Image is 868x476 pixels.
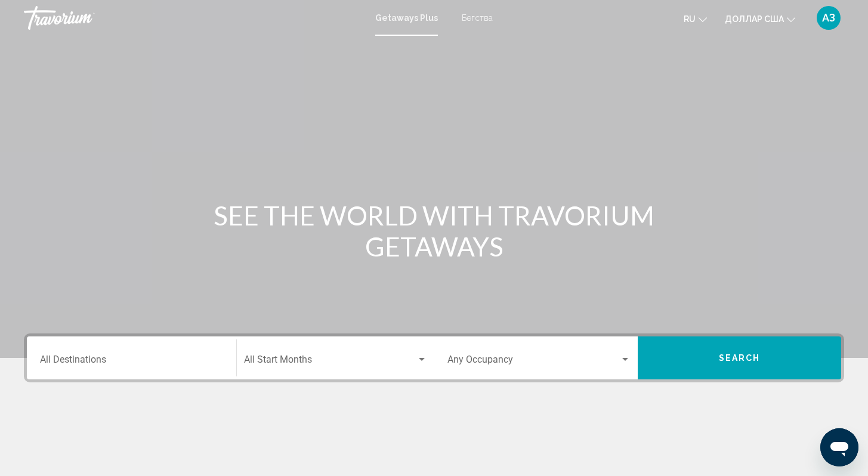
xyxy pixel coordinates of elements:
[820,428,858,466] iframe: Кнопка запуска окна обмена сообщениями
[638,336,841,379] button: Search
[27,336,841,379] div: Search widget
[684,14,696,24] font: ru
[813,5,844,30] button: Меню пользователя
[725,10,795,27] button: Изменить валюту
[725,14,784,24] font: доллар США
[822,11,835,24] font: АЗ
[24,6,363,30] a: Травориум
[462,13,493,23] a: Бегства
[684,10,707,27] button: Изменить язык
[375,13,438,23] a: Getaways Plus
[719,354,761,363] span: Search
[211,200,658,262] h1: SEE THE WORLD WITH TRAVORIUM GETAWAYS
